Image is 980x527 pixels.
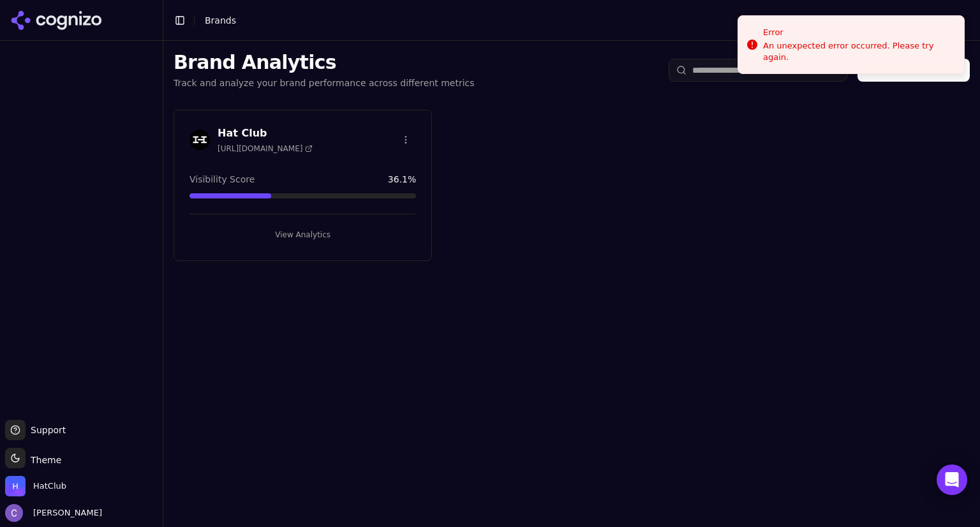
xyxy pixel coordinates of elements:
[5,504,102,522] button: Open user button
[174,77,475,89] p: Track and analyze your brand performance across different metrics
[205,15,236,26] span: Brands
[33,480,66,492] span: HatClub
[218,126,313,141] h3: Hat Club
[26,455,61,465] span: Theme
[937,464,967,495] div: Open Intercom Messenger
[174,51,475,74] h1: Brand Analytics
[205,14,236,27] nav: breadcrumb
[763,26,954,39] div: Error
[189,130,210,150] img: Hat Club
[5,504,23,522] img: Chris Hayes
[26,424,66,436] span: Support
[189,173,255,186] span: Visibility Score
[28,507,102,519] span: [PERSON_NAME]
[218,144,313,154] span: [URL][DOMAIN_NAME]
[388,173,416,186] span: 36.1 %
[189,225,416,245] button: View Analytics
[5,476,66,496] button: Open organization switcher
[763,40,954,63] div: An unexpected error occurred. Please try again.
[5,476,26,496] img: HatClub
